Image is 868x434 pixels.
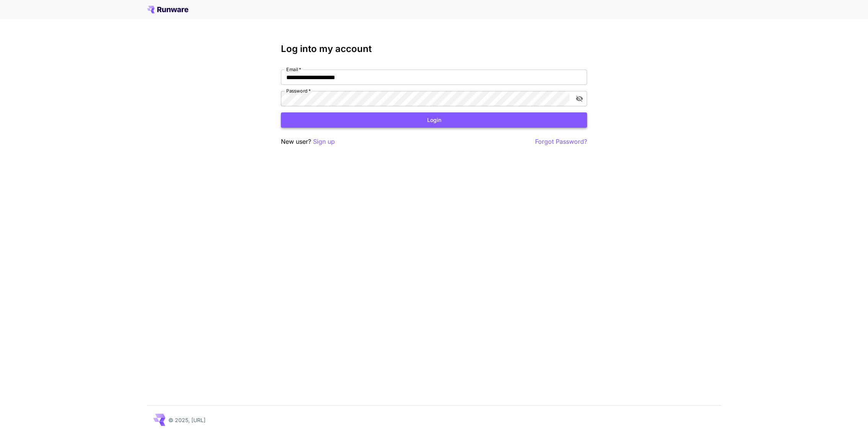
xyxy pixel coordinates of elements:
button: Sign up [313,137,335,146]
label: Password [286,88,311,94]
h3: Log into my account [281,44,587,54]
label: Email [286,66,301,73]
button: toggle password visibility [573,92,586,106]
p: © 2025, [URL] [168,416,206,424]
p: New user? [281,137,335,146]
button: Login [281,112,587,128]
button: Forgot Password? [535,137,587,146]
